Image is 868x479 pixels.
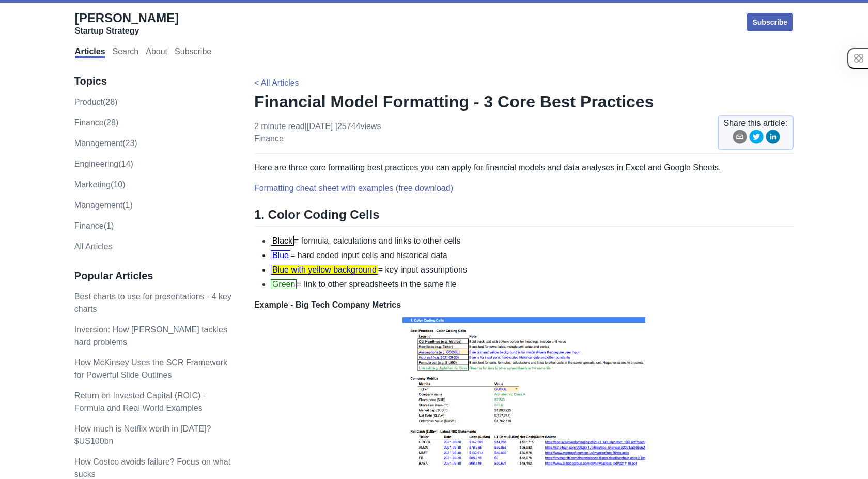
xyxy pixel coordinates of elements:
li: = key input assumptions [271,264,794,276]
a: Articles [75,47,105,58]
a: All Articles [74,242,113,251]
button: linkedin [766,130,780,148]
a: Best charts to use for presentations - 4 key charts [74,292,231,313]
h3: Popular Articles [74,269,233,282]
li: = hard coded input cells and historical data [271,249,794,262]
span: | 25744 views [335,122,381,131]
button: twitter [749,130,764,148]
a: How much is Netflix worth in [DATE]? $US100bn [74,424,211,445]
a: Formatting cheat sheet with examples (free download) [254,184,453,193]
a: Management(1) [74,201,133,210]
span: Share this article: [724,117,788,130]
span: Blue with yellow background [271,265,378,275]
span: Green [271,279,297,289]
a: How McKinsey Uses the SCR Framework for Powerful Slide Outlines [74,358,227,379]
strong: Example - Big Tech Company Metrics [254,300,401,309]
a: Inversion: How [PERSON_NAME] tackles hard problems [74,325,227,346]
a: engineering(14) [74,159,133,168]
a: finance [254,134,284,143]
p: 2 minute read | [DATE] [254,120,381,145]
a: Subscribe [746,12,794,33]
a: Finance(1) [74,221,114,230]
button: email [733,130,747,148]
a: < All Articles [254,78,299,87]
h1: Financial Model Formatting - 3 Core Best Practices [254,91,794,112]
img: COLORCODE [400,311,648,471]
a: product(28) [74,98,118,106]
a: Subscribe [175,47,211,58]
li: = formula, calculations and links to other cells [271,235,794,247]
h2: 1. Color Coding Cells [254,207,794,227]
a: About [146,47,167,58]
span: Blue [271,250,290,260]
a: management(23) [74,139,137,148]
div: Startup Strategy [75,26,179,36]
li: = link to other spreadsheets in the same file [271,278,794,291]
a: Search [113,47,139,58]
a: [PERSON_NAME]Startup Strategy [75,10,179,36]
a: How Costco avoids failure? Focus on what sucks [74,457,230,478]
a: finance(28) [74,118,118,127]
a: Return on Invested Capital (ROIC) - Formula and Real World Examples [74,391,206,412]
h3: Topics [74,75,233,88]
p: Here are three core formatting best practices you can apply for financial models and data analyse... [254,162,794,174]
span: Black [271,236,294,246]
a: marketing(10) [74,180,126,189]
span: [PERSON_NAME] [75,11,179,25]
